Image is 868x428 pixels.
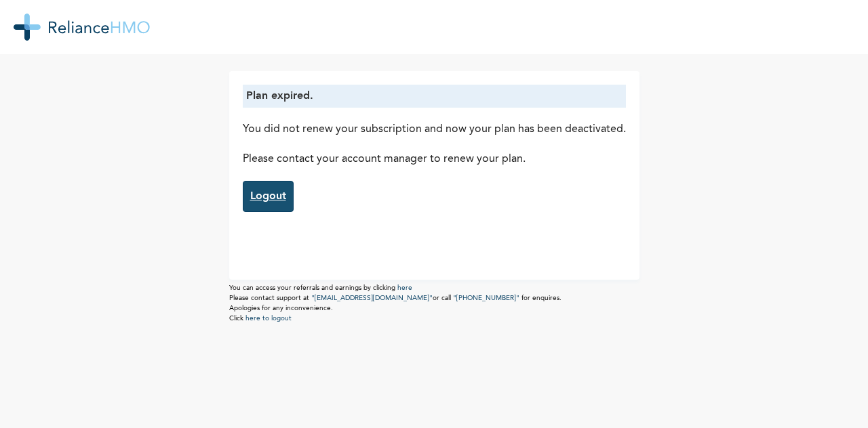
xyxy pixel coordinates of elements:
[397,284,412,291] a: here
[14,14,150,41] img: RelianceHMO
[229,283,639,293] p: You can access your referrals and earnings by clicking
[311,295,433,301] a: "[EMAIL_ADDRESS][DOMAIN_NAME]"
[243,181,294,212] a: Logout
[229,293,639,314] p: Please contact support at or call for enquires. Apologies for any inconvenience.
[229,314,639,324] p: Click
[246,88,623,104] p: Plan expired.
[245,315,292,322] a: here to logout
[243,151,626,167] p: Please contact your account manager to renew your plan.
[453,295,519,301] a: "[PHONE_NUMBER]"
[243,121,626,137] p: You did not renew your subscription and now your plan has been deactivated.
